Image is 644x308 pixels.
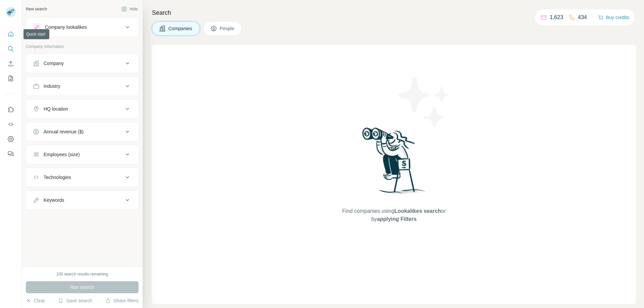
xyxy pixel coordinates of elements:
[26,101,138,117] button: HQ location
[26,146,138,163] button: Employees (size)
[117,4,143,14] button: Hide
[359,126,429,200] img: Surfe Illustration - Woman searching with binoculars
[394,208,441,214] span: Lookalikes search
[550,13,563,21] p: 1,623
[26,169,138,185] button: Technologies
[578,13,587,21] p: 434
[44,106,68,112] div: HQ location
[5,28,16,40] button: Quick start
[5,133,16,145] button: Dashboard
[26,192,138,208] button: Keywords
[58,297,92,304] button: Save search
[26,124,138,140] button: Annual revenue ($)
[5,104,16,116] button: Use Surfe on LinkedIn
[152,8,636,17] h4: Search
[26,297,45,304] button: Clear
[26,78,138,94] button: Industry
[5,148,16,160] button: Feedback
[5,118,16,130] button: Use Surfe API
[5,58,16,70] button: Enrich CSV
[168,25,193,32] span: Companies
[26,55,138,71] button: Company
[220,25,235,32] span: People
[26,6,47,12] div: New search
[44,151,79,158] div: Employees (size)
[45,24,87,30] div: Company lookalikes
[26,44,139,50] p: Company information
[56,271,108,277] div: 100 search results remaining
[377,216,417,222] span: applying Filters
[44,174,71,181] div: Technologies
[26,19,138,35] button: Company lookalikes
[340,207,447,223] span: Find companies using or by
[5,43,16,55] button: Search
[105,297,139,304] button: Share filters
[598,13,629,22] button: Buy credits
[394,72,454,132] img: Surfe Illustration - Stars
[44,83,60,89] div: Industry
[44,128,84,135] div: Annual revenue ($)
[5,72,16,84] button: My lists
[44,60,64,67] div: Company
[44,197,64,203] div: Keywords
